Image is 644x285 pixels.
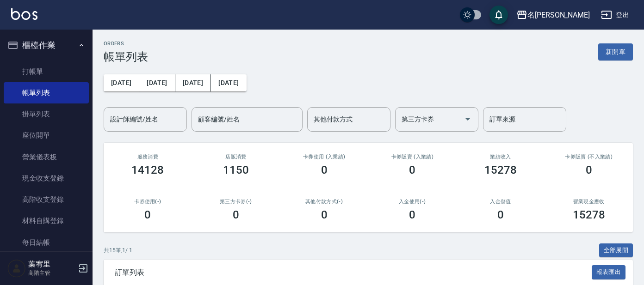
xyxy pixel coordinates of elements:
a: 每日結帳 [4,232,89,253]
button: 櫃檯作業 [4,33,89,57]
h3: 0 [409,208,415,221]
button: [DATE] [175,74,211,91]
a: 營業儀表板 [4,146,89,168]
a: 新開單 [598,47,633,56]
h3: 0 [321,164,328,176]
h2: 入金使用(-) [379,199,446,205]
h2: 第三方卡券(-) [203,199,269,205]
h3: 1150 [223,164,249,176]
h3: 0 [233,208,239,221]
h3: 0 [497,208,504,221]
a: 打帳單 [4,61,89,82]
h3: 0 [409,164,415,176]
a: 報表匯出 [592,267,626,276]
button: [DATE] [139,74,175,91]
button: 全部展開 [599,243,633,258]
a: 材料自購登錄 [4,210,89,231]
a: 現金收支登錄 [4,168,89,189]
h3: 帳單列表 [104,50,148,63]
h3: 0 [144,208,151,221]
button: 名[PERSON_NAME] [513,6,594,24]
h3: 0 [321,208,328,221]
button: 登出 [597,6,633,24]
h2: 營業現金應收 [556,199,622,205]
button: [DATE] [211,74,246,91]
h3: 14128 [131,164,164,176]
p: 共 15 筆, 1 / 1 [104,246,132,255]
button: Open [460,112,475,127]
a: 掛單列表 [4,103,89,125]
h2: 卡券使用(-) [115,199,181,205]
a: 座位開單 [4,125,89,146]
h3: 15278 [573,208,605,221]
div: 名[PERSON_NAME] [527,9,590,21]
h2: 卡券使用 (入業績) [291,154,357,160]
img: Logo [11,8,37,20]
span: 訂單列表 [115,268,592,277]
h5: 葉宥里 [28,260,75,269]
h2: 卡券販賣 (入業績) [379,154,446,160]
h3: 0 [586,164,592,176]
h3: 15278 [484,164,517,176]
h2: 其他付款方式(-) [291,199,357,205]
img: Person [7,259,26,278]
h2: ORDERS [104,41,148,47]
h2: 入金儲值 [468,199,534,205]
button: save [489,6,508,24]
button: 新開單 [598,43,633,61]
h2: 業績收入 [468,154,534,160]
button: [DATE] [104,74,139,91]
h2: 卡券販賣 (不入業績) [556,154,622,160]
a: 高階收支登錄 [4,189,89,210]
p: 高階主管 [28,269,75,277]
a: 帳單列表 [4,82,89,103]
button: 報表匯出 [592,265,626,279]
h2: 店販消費 [203,154,269,160]
h3: 服務消費 [115,154,181,160]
